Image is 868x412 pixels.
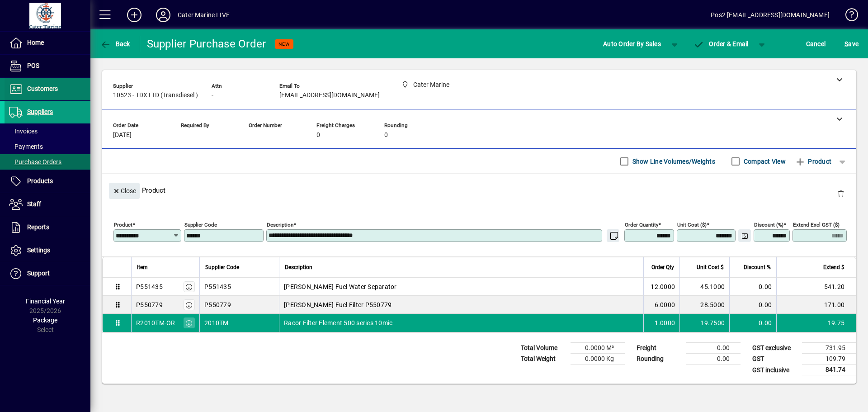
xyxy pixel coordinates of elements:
[603,37,661,51] span: Auto Order By Sales
[27,270,50,277] span: Support
[249,132,250,139] span: -
[744,262,771,272] span: Discount %
[33,317,57,324] span: Package
[5,139,90,154] a: Payments
[729,278,776,296] td: 0.00
[178,8,230,22] div: Cater Marine LIVE
[26,298,65,305] span: Financial Year
[199,278,279,296] td: P551435
[742,157,786,166] label: Compact View
[754,222,783,228] mat-label: Discount (%)
[776,314,856,332] td: 19.75
[516,354,571,365] td: Total Weight
[113,132,132,139] span: [DATE]
[5,78,90,100] a: Customers
[267,222,293,228] mat-label: Description
[844,40,848,47] span: S
[284,300,392,309] span: [PERSON_NAME] Fuel Filter P550779
[804,36,828,52] button: Cancel
[686,354,741,365] td: 0.00
[802,343,856,354] td: 731.95
[842,36,861,52] button: Save
[136,282,163,291] div: P551435
[205,262,239,272] span: Supplier Code
[114,222,132,228] mat-label: Product
[199,314,279,332] td: 2010TM
[689,36,753,52] button: Order & Email
[790,153,836,170] button: Product
[27,108,53,115] span: Suppliers
[285,262,312,272] span: Description
[631,157,715,166] label: Show Line Volumes/Weights
[5,55,90,77] a: POS
[802,354,856,365] td: 109.79
[729,296,776,314] td: 0.00
[679,278,729,296] td: 45.1000
[5,193,90,216] a: Staff
[27,246,50,254] span: Settings
[149,7,178,23] button: Profile
[212,92,213,99] span: -
[109,183,140,199] button: Close
[113,184,136,199] span: Close
[136,318,175,327] div: R2010TM-OR
[571,343,625,354] td: 0.0000 M³
[823,262,844,272] span: Extend $
[98,36,132,52] button: Back
[181,132,183,139] span: -
[830,183,852,204] button: Delete
[632,354,686,365] td: Rounding
[184,222,217,228] mat-label: Supplier Code
[806,37,826,51] span: Cancel
[693,40,749,47] span: Order & Email
[9,143,43,150] span: Payments
[643,314,679,332] td: 1.0000
[27,62,39,69] span: POS
[516,343,571,354] td: Total Volume
[9,158,61,166] span: Purchase Orders
[5,216,90,239] a: Reports
[679,314,729,332] td: 19.7500
[102,174,856,207] div: Product
[120,7,149,23] button: Add
[5,32,90,54] a: Home
[729,314,776,332] td: 0.00
[793,222,840,228] mat-label: Extend excl GST ($)
[27,39,44,46] span: Home
[5,154,90,170] a: Purchase Orders
[632,343,686,354] td: Freight
[711,8,830,22] div: Pos2 [EMAIL_ADDRESS][DOMAIN_NAME]
[284,282,397,291] span: [PERSON_NAME] Fuel Water Separator
[697,262,724,272] span: Unit Cost $
[839,2,857,31] a: Knowledge Base
[748,343,802,354] td: GST exclusive
[625,222,658,228] mat-label: Order Quantity
[90,36,140,52] app-page-header-button: Back
[27,177,53,185] span: Products
[686,343,741,354] td: 0.00
[279,92,380,99] span: [EMAIL_ADDRESS][DOMAIN_NAME]
[5,123,90,139] a: Invoices
[107,186,142,194] app-page-header-button: Close
[738,229,751,242] button: Change Price Levels
[27,85,58,92] span: Customers
[136,300,163,309] div: P550779
[113,92,198,99] span: 10523 - TDX LTD (Transdiesel )
[100,40,130,47] span: Back
[643,296,679,314] td: 6.0000
[643,278,679,296] td: 12.0000
[147,37,266,51] div: Supplier Purchase Order
[278,41,290,47] span: NEW
[5,170,90,193] a: Products
[795,154,831,169] span: Product
[27,223,49,231] span: Reports
[571,354,625,365] td: 0.0000 Kg
[679,296,729,314] td: 28.5000
[802,365,856,376] td: 841.74
[776,296,856,314] td: 171.00
[316,132,320,139] span: 0
[199,296,279,314] td: P550779
[384,132,388,139] span: 0
[137,262,148,272] span: Item
[748,365,802,376] td: GST inclusive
